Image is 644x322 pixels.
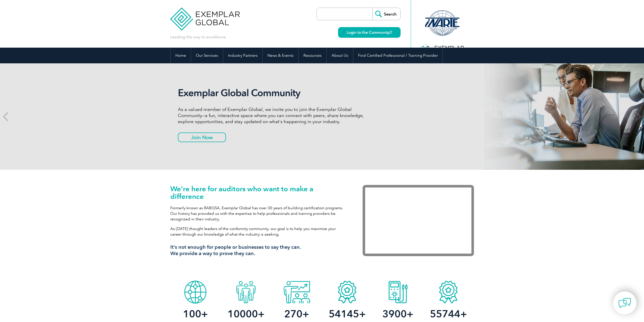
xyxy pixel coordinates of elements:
[227,308,258,320] span: 10000
[389,31,392,34] img: open_square.png
[263,48,298,63] a: News & Events
[353,48,443,63] a: Find Certified Professional / Training Provider
[191,48,223,63] a: Our Services
[221,310,271,318] h2: +
[183,308,201,320] span: 100
[338,27,401,38] a: Login to the Community
[170,185,347,200] h1: We’re here for auditors who want to make a difference
[170,205,347,222] p: Formerly known as RABQSA, Exemplar Global has over 30 years of building certification programs. O...
[223,48,262,63] a: Industry Partners
[372,8,400,20] input: Search
[423,310,474,318] h2: +
[322,310,372,318] h2: +
[271,310,322,318] h2: +
[618,297,631,309] img: contact-chat.png
[170,34,226,40] p: Leading the way to excellence
[329,308,359,320] span: 54145
[178,106,368,125] p: As a valued member of Exemplar Global, we invite you to join the Exemplar Global Community—a fun,...
[170,244,347,257] h3: It’s not enough for people or businesses to say they can. We provide a way to prove they can.
[430,308,460,320] span: 55744
[299,48,326,63] a: Resources
[178,87,368,99] h2: Exemplar Global Community
[284,308,302,320] span: 270
[171,48,191,63] a: Home
[170,226,347,237] p: As [DATE] thought leaders of the conformity community, our goal is to help you maximize your care...
[363,185,474,256] iframe: Exemplar Global: Working together to make a difference
[170,310,221,318] h2: +
[382,308,407,320] span: 3900
[372,310,423,318] h2: +
[327,48,353,63] a: About Us
[178,132,226,142] a: Join Now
